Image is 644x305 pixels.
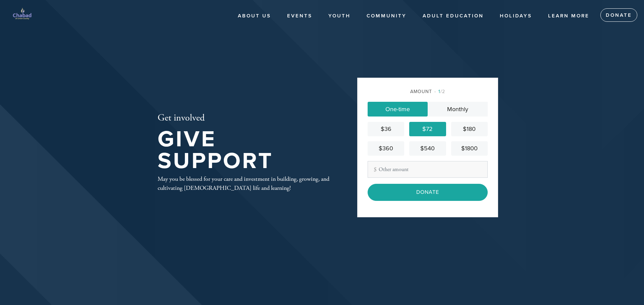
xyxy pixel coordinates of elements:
[428,102,488,117] a: Monthly
[412,125,443,134] div: $72
[323,10,356,22] a: Youth
[158,129,335,172] h1: Give Support
[409,122,446,136] a: $72
[454,125,485,134] div: $180
[495,10,537,22] a: Holidays
[368,141,404,156] a: $360
[158,174,335,193] div: May you be blessed for your care and investment in building, growing, and cultivating [DEMOGRAPHI...
[10,3,34,27] img: chabad%20logo%20%283000%20x%203000%20px%29%20%282%29.png
[368,161,488,178] input: Other amount
[454,144,485,153] div: $1800
[409,141,446,156] a: $540
[434,89,445,94] span: /2
[543,10,594,22] a: Learn More
[233,10,276,22] a: About Us
[158,112,335,124] h2: Get involved
[282,10,317,22] a: Events
[362,10,412,22] a: Community
[418,10,489,22] a: Adult Education
[368,88,488,95] div: Amount
[368,184,488,201] input: Donate
[451,122,488,136] a: $180
[370,144,401,153] div: $360
[451,141,488,156] a: $1800
[600,8,637,22] a: Donate
[438,89,440,94] span: 1
[368,122,404,136] a: $36
[412,144,443,153] div: $540
[368,102,428,117] a: One-time
[370,125,401,134] div: $36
